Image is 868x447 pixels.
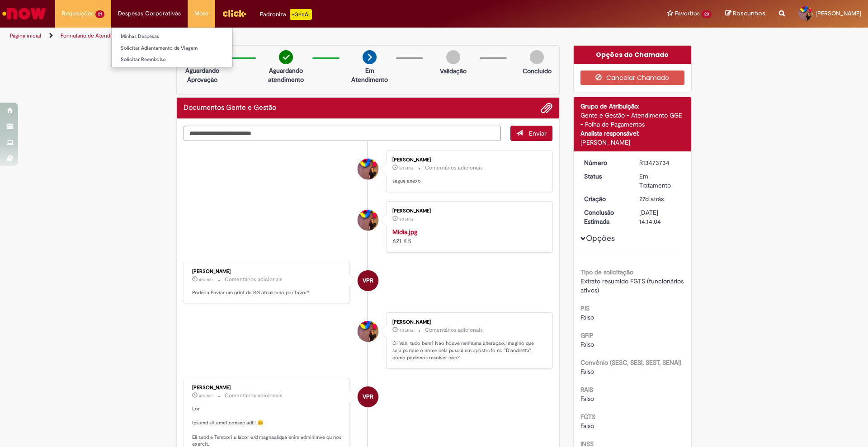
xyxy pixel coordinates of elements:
div: Agatha Montaldi De Carvalho [358,321,378,342]
span: Enviar [529,129,547,137]
span: VPR [363,270,373,292]
div: 02/09/2025 16:22:04 [639,194,681,203]
span: Falso [580,422,594,430]
span: Extrato resumido FGTS (funcionários ativos) [580,277,685,294]
b: FGTS [580,413,595,421]
p: Oi Van, tudo bem? Não houve nenhuma alteração, imagino que seja porque o nome dela possui um após... [392,340,543,361]
div: Em Tratamento [639,172,681,190]
a: Mídia.jpg [392,228,417,236]
a: Minhas Despesas [112,32,232,42]
p: Poderia Enviar um print do RG atualizado por favor? [192,289,343,296]
b: RAIS [580,386,593,394]
span: [PERSON_NAME] [816,9,861,17]
b: PIS [580,304,590,312]
img: img-circle-grey.png [446,50,460,64]
div: Padroniza [260,9,312,20]
dt: Criação [577,194,633,203]
div: Analista responsável: [580,129,685,138]
b: GFIP [580,331,594,339]
button: Enviar [510,126,552,141]
div: Opções do Chamado [574,46,692,64]
time: 02/09/2025 16:22:04 [639,195,664,203]
span: Requisições [62,9,94,18]
b: Tipo de solicitação [580,268,633,276]
div: Vanessa Paiva Ribeiro [358,270,378,291]
dt: Número [577,158,633,167]
span: Falso [580,395,594,403]
span: 21 [95,10,104,18]
div: [PERSON_NAME] [192,269,343,274]
p: segue anexo [392,178,543,185]
time: 25/09/2025 13:54:18 [399,328,414,333]
small: Comentários adicionais [425,164,483,172]
span: 4d atrás [199,393,213,399]
time: 26/09/2025 14:27:14 [399,165,414,171]
b: Convênio (SESC, SESI, SEST, SENAI) [580,358,681,367]
div: Grupo de Atribuição: [580,102,685,111]
span: 23 [702,10,712,18]
span: 3d atrás [399,216,414,222]
div: [PERSON_NAME] [392,320,543,325]
small: Comentários adicionais [425,326,483,334]
span: Rascunhos [733,9,765,18]
div: Agatha Montaldi De Carvalho [358,159,378,179]
div: Agatha Montaldi De Carvalho [358,210,378,231]
a: Rascunhos [725,9,765,18]
span: VPR [363,386,373,408]
p: Concluído [523,66,552,75]
span: Falso [580,340,594,348]
a: Solicitar Adiantamento de Viagem [112,43,232,53]
a: Solicitar Reembolso [112,55,232,65]
ul: Despesas Corporativas [111,27,233,67]
div: [PERSON_NAME] [392,208,543,214]
a: Formulário de Atendimento [61,32,127,39]
button: Cancelar Chamado [580,71,685,85]
img: arrow-next.png [363,50,377,64]
span: Despesas Corporativas [118,9,181,18]
p: Aguardando atendimento [264,66,308,84]
span: 4d atrás [399,328,414,333]
div: [DATE] 14:14:04 [639,208,681,226]
span: Favoritos [675,9,700,18]
button: Adicionar anexos [541,102,552,114]
time: 25/09/2025 13:58:08 [199,277,213,282]
div: [PERSON_NAME] [192,385,343,391]
img: check-circle-green.png [279,50,293,64]
small: Comentários adicionais [225,392,283,400]
span: 3d atrás [399,165,414,171]
small: Comentários adicionais [225,276,283,283]
img: click_logo_yellow_360x200.png [222,6,246,20]
p: +GenAi [290,9,312,20]
h2: Documentos Gente e Gestão Histórico de tíquete [184,104,276,112]
dt: Status [577,172,633,181]
span: 27d atrás [639,195,664,203]
textarea: Digite sua mensagem aqui... [184,126,501,141]
div: Vanessa Paiva Ribeiro [358,386,378,407]
time: 25/09/2025 11:31:19 [199,393,213,399]
ul: Trilhas de página [7,28,572,44]
p: Validação [440,66,467,75]
a: Página inicial [10,32,41,39]
span: Falso [580,313,594,321]
div: [PERSON_NAME] [392,157,543,163]
div: Gente e Gestão - Atendimento GGE - Folha de Pagamentos [580,111,685,129]
img: img-circle-grey.png [530,50,544,64]
p: Em Atendimento [348,66,392,84]
span: 4d atrás [199,277,213,282]
p: Aguardando Aprovação [180,66,224,84]
img: ServiceNow [1,5,47,23]
div: 621 KB [392,227,543,245]
div: R13473734 [639,158,681,167]
span: More [194,9,208,18]
time: 26/09/2025 14:27:05 [399,216,414,222]
span: Falso [580,367,594,376]
div: [PERSON_NAME] [580,138,685,147]
dt: Conclusão Estimada [577,208,633,226]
